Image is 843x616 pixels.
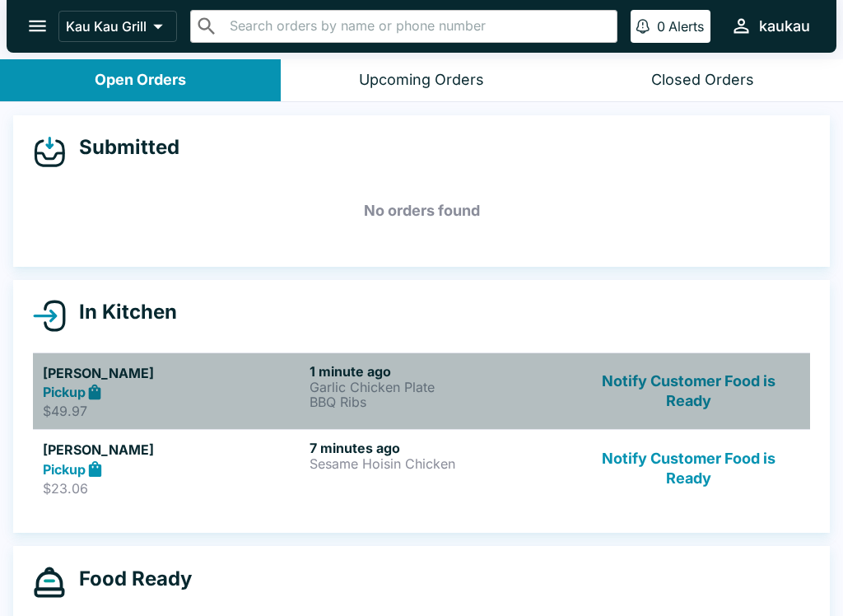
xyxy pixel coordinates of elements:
[95,71,186,90] div: Open Orders
[33,181,810,240] h5: No orders found
[724,8,817,44] button: kaukau
[668,18,704,35] p: Alerts
[58,11,177,42] button: Kau Kau Grill
[16,5,58,47] button: open drawer
[43,403,303,419] p: $49.97
[310,363,570,380] h6: 1 minute ago
[310,440,570,456] h6: 7 minutes ago
[43,480,303,497] p: $23.06
[33,429,810,506] a: [PERSON_NAME]Pickup$23.067 minutes agoSesame Hoisin ChickenNotify Customer Food is Ready
[359,71,484,90] div: Upcoming Orders
[43,461,86,478] strong: Pickup
[577,440,800,497] button: Notify Customer Food is Ready
[66,300,177,324] h4: In Kitchen
[66,567,192,591] h4: Food Ready
[310,380,570,394] p: Garlic Chicken Plate
[43,363,303,383] h5: [PERSON_NAME]
[43,440,303,460] h5: [PERSON_NAME]
[759,16,810,36] div: kaukau
[651,71,754,90] div: Closed Orders
[33,352,810,430] a: [PERSON_NAME]Pickup$49.971 minute agoGarlic Chicken PlateBBQ RibsNotify Customer Food is Ready
[310,456,570,471] p: Sesame Hoisin Chicken
[66,135,179,160] h4: Submitted
[66,18,147,35] p: Kau Kau Grill
[225,15,610,38] input: Search orders by name or phone number
[43,384,86,400] strong: Pickup
[577,363,800,420] button: Notify Customer Food is Ready
[657,18,665,35] p: 0
[310,394,570,409] p: BBQ Ribs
